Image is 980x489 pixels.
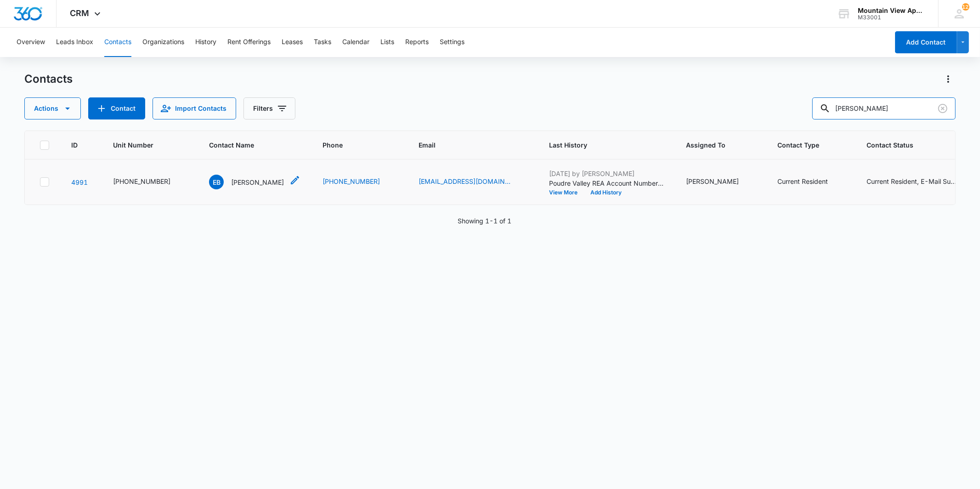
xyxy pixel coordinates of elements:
button: Lists [380,28,394,57]
button: Tasks [314,28,331,57]
button: Actions [24,97,81,119]
span: CRM [70,8,90,18]
button: Actions [941,72,956,86]
div: notifications count [962,3,969,11]
button: View More [549,190,584,195]
div: Phone - (970) 691-6347 - Select to Edit Field [323,176,397,188]
button: History [195,28,216,57]
span: Email [419,140,514,150]
button: Settings [440,28,465,57]
span: 127 [962,3,969,11]
button: Add Contact [895,31,957,53]
p: [PERSON_NAME] [231,177,284,187]
button: Clear [935,101,950,116]
p: Showing 1-1 of 1 [458,216,511,226]
button: Rent Offerings [227,28,271,57]
h1: Contacts [24,72,73,86]
input: Search Contacts [812,97,956,119]
a: [EMAIL_ADDRESS][DOMAIN_NAME] [419,176,510,186]
a: [PHONE_NUMBER] [323,176,380,186]
span: Last History [549,140,651,150]
div: account name [858,7,925,14]
span: ID [71,140,78,150]
button: Add Contact [88,97,145,119]
button: Reports [405,28,429,57]
div: Email - erinkayyy@gmail.com - Select to Edit Field [419,176,527,188]
span: Contact Type [777,140,831,150]
div: account id [858,14,925,21]
button: Add History [584,190,628,195]
span: Unit Number [113,140,187,150]
span: Contact Name [209,140,287,150]
a: Navigate to contact details page for Erin Burris [71,178,88,186]
button: Import Contacts [153,97,236,119]
div: [PERSON_NAME] [686,176,739,186]
div: Unit Number - 545-1849-306 - Select to Edit Field [113,176,187,188]
span: Assigned To [686,140,742,150]
div: Current Resident [777,176,828,186]
p: Poudre Valley REA Account Number changed to 76569005. [549,178,664,188]
p: [DATE] by [PERSON_NAME] [549,169,664,178]
div: Current Resident, E-Mail Subscriber [867,176,958,186]
div: Contact Name - Erin Burris - Select to Edit Field [209,175,300,189]
button: Organizations [142,28,184,57]
div: [PHONE_NUMBER] [113,176,170,186]
button: Contacts [104,28,131,57]
span: Phone [323,140,383,150]
div: Contact Type - Current Resident - Select to Edit Field [777,176,844,188]
span: EB [209,175,224,189]
span: Contact Status [867,140,962,150]
button: Overview [17,28,45,57]
button: Leases [282,28,303,57]
button: Filters [244,97,295,119]
button: Calendar [342,28,369,57]
div: Assigned To - Makenna Berry - Select to Edit Field [686,176,755,188]
button: Leads Inbox [56,28,93,57]
div: Contact Status - Current Resident, E-Mail Subscriber - Select to Edit Field [867,176,975,188]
